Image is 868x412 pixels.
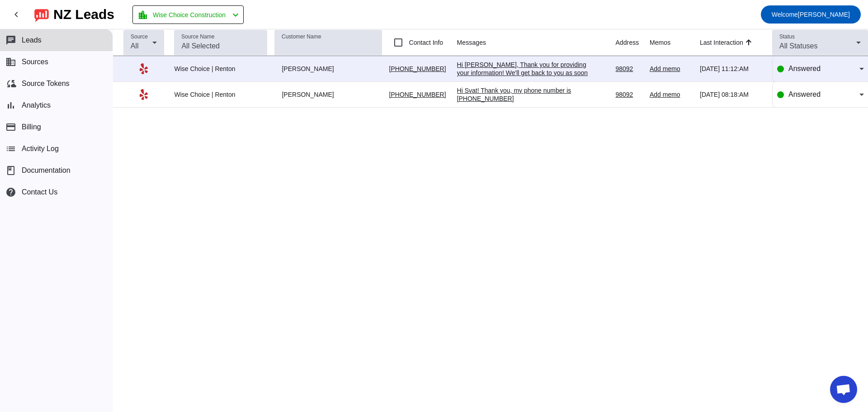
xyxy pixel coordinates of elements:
mat-icon: Yelp [138,63,149,74]
div: 98092 [615,90,642,99]
label: Contact Info [407,38,443,47]
div: Hi Svat! Thank you, my phone number is [PHONE_NUMBER] [457,86,593,103]
mat-label: Status [779,34,795,40]
span: All [131,42,139,50]
mat-icon: bar_chart [5,100,16,111]
div: Wise Choice | Renton [174,90,267,99]
div: Last Interaction [700,38,743,47]
span: Analytics [22,101,51,109]
div: Wise Choice | Renton [174,65,267,73]
div: [DATE] 11:12:AM [700,65,765,73]
img: logo [34,7,49,22]
span: Sources [22,58,48,66]
mat-icon: chat [5,35,16,46]
span: Answered [788,90,821,98]
span: Leads [22,36,42,44]
a: Open chat [830,376,857,403]
span: Source Tokens [22,80,70,88]
button: Welcome[PERSON_NAME] [761,5,861,24]
mat-icon: chevron_left [230,9,241,20]
span: Billing [22,123,41,131]
mat-label: Source [131,34,148,40]
mat-icon: cloud_sync [5,78,16,89]
span: Welcome [772,11,798,18]
span: [PERSON_NAME] [772,8,850,21]
div: Add memo [650,90,693,99]
mat-icon: chevron_left [11,9,22,20]
div: NZ Leads [53,8,114,21]
div: Hi [PERSON_NAME], Thank you for providing your information! We'll get back to you as soon as poss... [457,61,593,85]
th: Messages [457,29,616,56]
input: All Selected [181,41,260,52]
th: Address [615,29,650,56]
mat-icon: business [5,57,16,67]
span: All Statuses [779,42,817,50]
span: Answered [788,65,821,72]
span: book [5,165,16,176]
mat-icon: help [5,187,16,198]
div: 98092 [615,65,642,73]
mat-icon: payment [5,122,16,133]
span: Contact Us [22,188,57,196]
span: Activity Log [22,145,59,153]
div: [PERSON_NAME] [274,65,382,73]
button: Wise Choice Construction [132,5,244,24]
div: Add memo [650,65,693,73]
mat-label: Source Name [181,34,214,40]
a: [PHONE_NUMBER] [389,65,446,72]
a: [PHONE_NUMBER] [389,91,446,98]
th: Memos [650,29,700,56]
mat-icon: Yelp [138,89,149,100]
mat-label: Customer Name [282,34,321,40]
span: Wise Choice Construction [153,9,226,21]
div: [PERSON_NAME] [274,90,382,99]
mat-icon: location_city [137,9,148,20]
div: [DATE] 08:18:AM [700,90,765,99]
mat-icon: list [5,143,16,154]
span: Documentation [22,166,71,175]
